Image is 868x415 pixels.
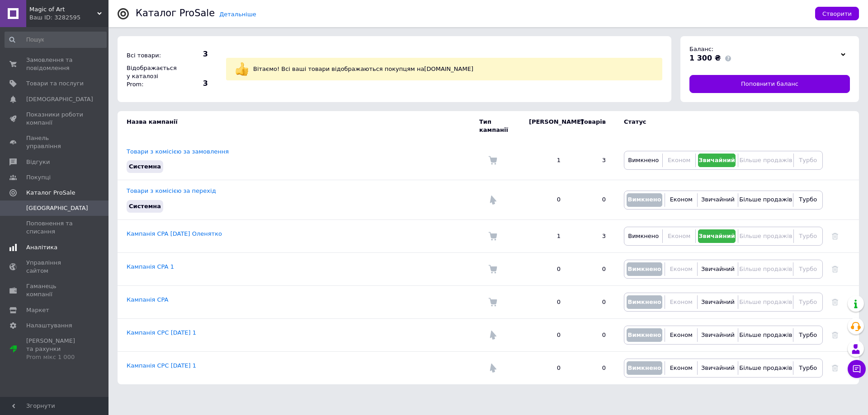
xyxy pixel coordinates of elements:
[698,229,736,243] button: Звичайний
[670,196,693,203] span: Економ
[628,233,659,239] span: Вимкнено
[701,364,735,371] span: Звичайний
[129,163,161,170] span: Системна
[26,219,84,236] span: Поповнення та списання
[520,285,570,318] td: 0
[26,158,50,166] span: Відгуки
[520,252,570,285] td: 0
[127,329,196,336] a: Кампанія CPC [DATE] 1
[124,62,174,91] div: Відображається у каталозі Prom:
[479,111,520,141] td: Тип кампанії
[689,54,721,62] span: 1 300 ₴
[26,173,51,182] span: Покупці
[5,32,107,48] input: Пошук
[219,11,256,18] a: Детальніше
[26,204,88,212] span: [GEOGRAPHIC_DATA]
[118,111,479,141] td: Назва кампанії
[520,318,570,351] td: 0
[627,154,660,167] button: Вимкнено
[822,10,852,17] span: Створити
[796,295,820,309] button: Турбо
[627,298,661,305] span: Вимкнено
[796,154,820,167] button: Турбо
[799,157,817,163] span: Турбо
[700,361,736,375] button: Звичайний
[26,79,84,88] span: Товари та послуги
[799,364,817,371] span: Турбо
[739,233,792,239] span: Більше продажів
[741,361,791,375] button: Більше продажів
[701,196,735,203] span: Звичайний
[127,296,169,303] a: Кампанія CPA
[520,219,570,252] td: 1
[251,63,656,75] div: Вітаємо! Всі ваші товари відображаються покупцям на [DOMAIN_NAME]
[667,295,695,309] button: Економ
[176,79,208,89] span: 3
[488,196,497,205] img: Комісія за перехід
[739,266,792,272] span: Більше продажів
[127,187,216,194] a: Товари з комісією за перехід
[741,154,791,167] button: Більше продажів
[627,295,662,309] button: Вимкнено
[799,233,817,239] span: Турбо
[488,298,497,307] img: Комісія за замовлення
[488,265,497,274] img: Комісія за замовлення
[26,353,84,361] div: Prom мікс 1 000
[26,259,84,275] span: Управління сайтом
[698,157,735,163] span: Звичайний
[670,364,693,371] span: Економ
[739,157,792,163] span: Більше продажів
[796,361,820,375] button: Турбо
[701,266,735,272] span: Звичайний
[26,243,57,252] span: Аналітика
[670,266,693,272] span: Економ
[520,180,570,219] td: 0
[700,262,736,276] button: Звичайний
[667,262,695,276] button: Економ
[741,262,791,276] button: Більше продажів
[570,180,615,219] td: 0
[832,364,838,371] a: Видалити
[741,328,791,342] button: Більше продажів
[667,193,695,207] button: Економ
[796,262,820,276] button: Турбо
[739,196,792,203] span: Більше продажів
[29,14,108,22] div: Ваш ID: 3282595
[570,351,615,384] td: 0
[799,196,817,203] span: Турбо
[570,285,615,318] td: 0
[668,233,690,239] span: Економ
[700,295,736,309] button: Звичайний
[26,337,84,362] span: [PERSON_NAME] та рахунки
[741,229,791,243] button: Більше продажів
[627,193,662,207] button: Вимкнено
[796,193,820,207] button: Турбо
[488,232,497,241] img: Комісія за замовлення
[848,360,866,378] button: Чат з покупцем
[627,331,661,338] span: Вимкнено
[26,189,75,197] span: Каталог ProSale
[701,298,735,305] span: Звичайний
[627,364,661,371] span: Вимкнено
[796,328,820,342] button: Турбо
[698,233,735,239] span: Звичайний
[520,141,570,180] td: 1
[668,157,690,163] span: Економ
[815,7,859,20] button: Створити
[26,306,49,314] span: Маркет
[701,331,735,338] span: Звичайний
[176,49,208,59] span: 3
[832,298,838,305] a: Видалити
[26,111,84,127] span: Показники роботи компанії
[570,141,615,180] td: 3
[570,318,615,351] td: 0
[627,229,660,243] button: Вимкнено
[796,229,820,243] button: Турбо
[627,262,662,276] button: Вимкнено
[627,361,662,375] button: Вимкнено
[627,328,662,342] button: Вимкнено
[235,62,249,76] img: :+1:
[26,322,72,330] span: Налаштування
[739,331,792,338] span: Більше продажів
[665,154,693,167] button: Економ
